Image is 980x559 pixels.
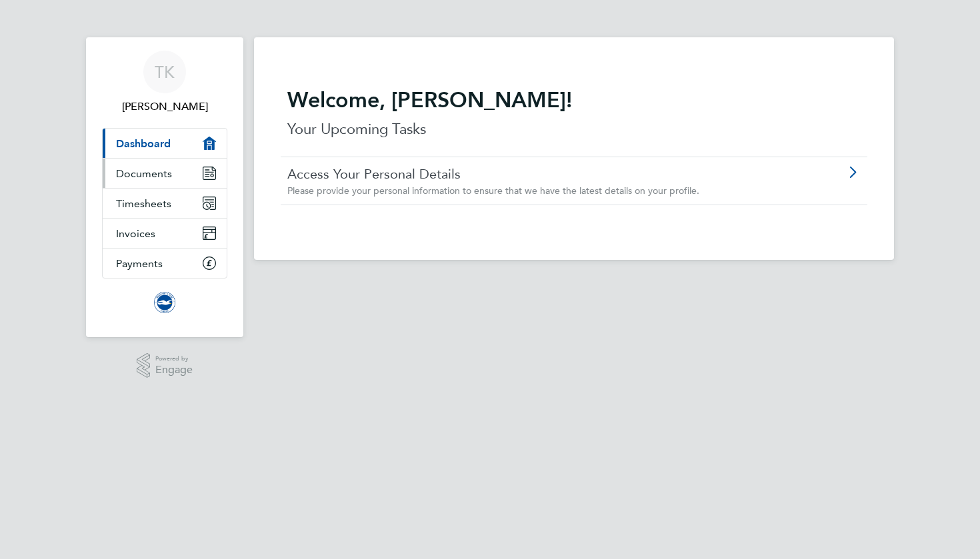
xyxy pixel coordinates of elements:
p: Your Upcoming Tasks [287,119,861,140]
a: Payments [103,249,227,278]
span: Payments [116,257,163,270]
img: brightonandhovealbion-logo-retina.png [154,292,175,313]
a: Documents [103,159,227,188]
a: Powered byEngage [137,353,193,378]
span: Dashboard [116,137,171,150]
span: Documents [116,167,172,180]
a: TK[PERSON_NAME] [102,51,227,115]
span: Please provide your personal information to ensure that we have the latest details on your profile. [287,185,699,197]
span: Powered by [155,353,193,364]
h2: Welcome, [PERSON_NAME]! [287,87,861,113]
nav: Main navigation [86,37,243,337]
span: TK [155,63,175,81]
a: Timesheets [103,189,227,218]
a: Invoices [103,219,227,248]
span: Engage [155,364,193,376]
a: Access Your Personal Details [287,165,785,183]
a: Dashboard [103,129,227,158]
span: Tracy Kihika [102,99,227,115]
a: Go to home page [102,292,227,313]
span: Invoices [116,227,155,240]
span: Timesheets [116,197,171,210]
